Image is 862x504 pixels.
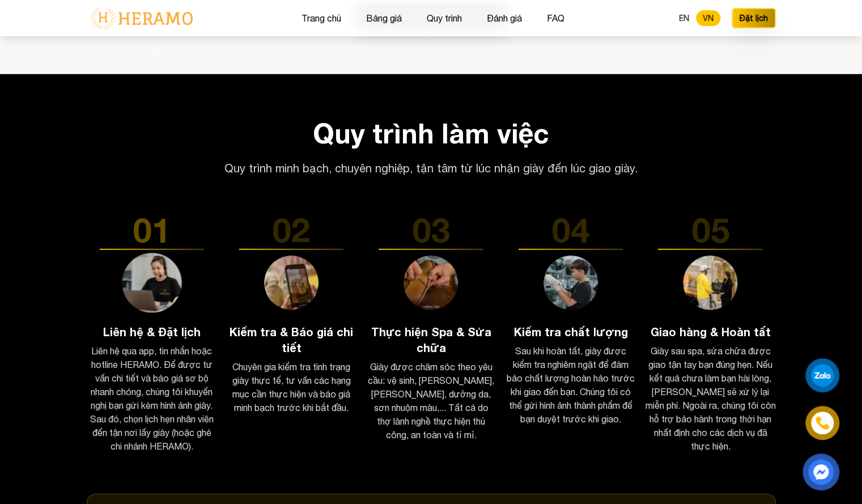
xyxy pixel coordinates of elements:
[226,213,356,247] div: 02
[543,11,568,26] button: FAQ
[506,344,636,426] p: Sau khi hoàn tất, giày được kiểm tra nghiêm ngặt để đảm bảo chất lượng hoàn hảo trước khi giao đế...
[366,324,496,355] h3: Thực hiện Spa & Sửa chữa
[483,11,525,26] button: Đánh giá
[732,8,776,28] button: Đặt lịch
[226,324,356,355] h3: Kiểm tra & Báo giá chi tiết
[87,344,217,453] p: Liên hệ qua app, tin nhắn hoặc hotline HERAMO. Để được tư vấn chi tiết và báo giá sơ bộ nhanh chó...
[226,360,356,414] p: Chuyên gia kiểm tra tình trạng giày thực tế, tư vấn các hạng mục cần thực hiện và báo giá minh bạ...
[404,256,458,310] img: process.repair.title
[506,213,636,247] div: 04
[807,408,838,438] a: phone-icon
[506,324,636,340] h3: Kiểm tra chất lượng
[645,344,775,453] p: Giày sau spa, sửa chữa được giao tận tay bạn đúng hẹn. Nếu kết quả chưa làm bạn hài lòng, [PERSON...
[366,360,496,442] p: Giày được chăm sóc theo yêu cầu: vệ sinh, [PERSON_NAME], [PERSON_NAME], dưỡng da, sơn nhuộm màu,....
[645,213,775,247] div: 05
[366,213,496,247] div: 03
[87,213,217,247] div: 01
[423,11,465,26] button: Quy trình
[816,417,829,429] img: phone-icon
[122,253,182,313] img: process.book.title
[87,6,196,30] img: logo-with-text.png
[683,256,737,310] img: process.completion.title
[543,256,598,310] img: process.deliver.title
[672,10,696,26] button: EN
[87,120,776,147] h2: Quy trình làm việc
[87,324,217,340] h3: Liên hệ & Đặt lịch
[264,256,319,310] img: process.inspect.title
[696,10,720,26] button: VN
[298,11,345,26] button: Trang chủ
[214,160,649,176] p: Quy trình minh bạch, chuyên nghiệp, tận tâm từ lúc nhận giày đến lúc giao giày.
[363,11,405,26] button: Bảng giá
[645,324,775,340] h3: Giao hàng & Hoàn tất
